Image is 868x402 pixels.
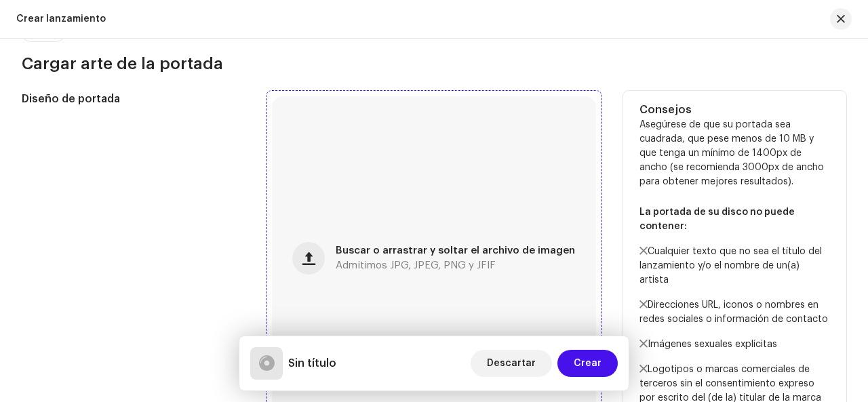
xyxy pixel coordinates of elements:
[639,205,830,234] p: La portada de su disco no puede contener:
[336,246,575,256] span: Buscar o arrastrar y soltar el archivo de imagen
[288,355,336,371] h5: Sin título
[22,53,846,75] h3: Cargar arte de la portada
[639,298,830,327] p: Direcciones URL, iconos o nombres en redes sociales o información de contacto
[639,102,830,118] h5: Consejos
[22,91,245,107] h5: Diseño de portada
[336,261,496,270] span: Admitimos JPG, JPEG, PNG y JFIF
[574,350,601,377] span: Crear
[639,245,830,287] p: Cualquier texto que no sea el título del lanzamiento y/o el nombre de un(a) artista
[471,350,552,377] button: Descartar
[639,338,830,352] p: Imágenes sexuales explícitas
[487,350,536,377] span: Descartar
[557,350,618,377] button: Crear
